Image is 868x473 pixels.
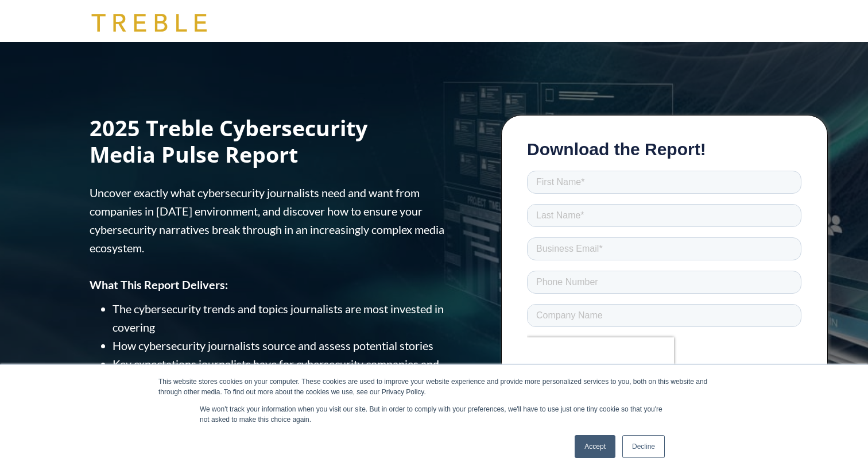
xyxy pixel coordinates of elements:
div: This website stores cookies on your computer. These cookies are used to improve your website expe... [158,376,710,397]
span: 2025 Treble Cybersecurity Media Pulse Report [90,113,367,169]
span: Key expectations journalists have for cybersecurity companies and technical experts [113,357,439,389]
iframe: Form 0 [527,140,801,426]
a: Accept [575,435,615,458]
p: We won't track your information when you visit our site. But in order to comply with your prefere... [200,404,668,425]
strong: What This Report Delivers: [90,278,228,291]
span: How cybersecurity journalists source and assess potential stories [113,339,433,352]
a: Decline [622,435,665,458]
span: The cybersecurity trends and topics journalists are most invested in covering [113,302,444,334]
span: Uncover exactly what cybersecurity journalists need and want from companies in [DATE] environment... [90,186,444,255]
